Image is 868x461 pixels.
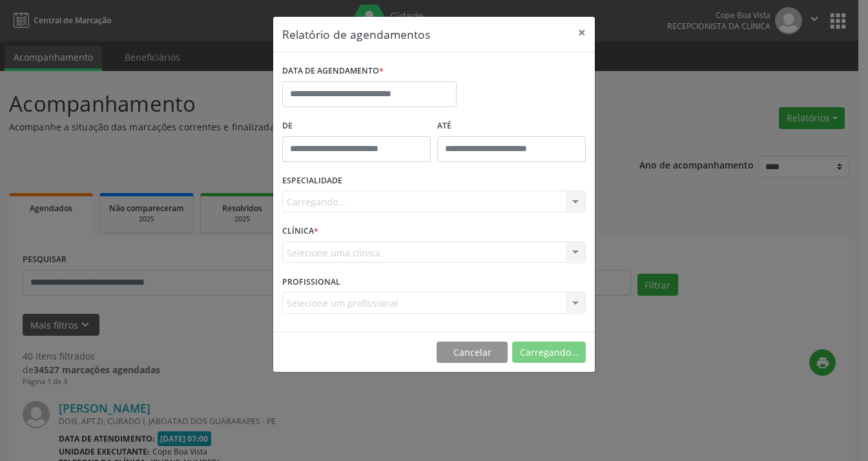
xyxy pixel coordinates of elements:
[437,116,586,136] label: ATÉ
[282,171,342,191] label: ESPECIALIDADE
[282,26,430,43] h5: Relatório de agendamentos
[282,61,384,81] label: DATA DE AGENDAMENTO
[512,342,586,364] button: Carregando...
[282,221,318,241] label: CLÍNICA
[282,272,340,292] label: PROFISSIONAL
[282,116,431,136] label: De
[569,17,595,48] button: Close
[437,342,508,364] button: Cancelar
